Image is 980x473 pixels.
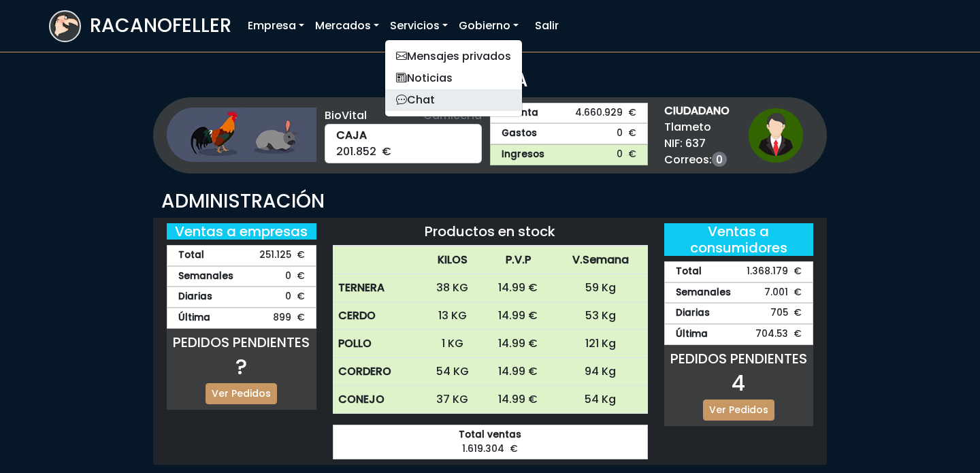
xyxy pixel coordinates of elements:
td: 94 Kg [553,358,648,386]
span: ? [235,351,247,382]
span: Correos: [664,152,730,168]
strong: Gastos [502,127,537,141]
a: Cuenta4.660.929 € [490,103,648,124]
h5: PEDIDOS PENDIENTES [664,350,814,367]
div: 705 € [664,303,814,324]
a: Empresa [242,12,310,39]
a: Ingresos0 € [490,144,648,165]
div: 0 € [167,287,316,308]
td: 14.99 € [483,358,554,386]
th: CONEJO [333,386,422,414]
strong: CIUDADANO [664,103,730,119]
td: 54 Kg [553,386,648,414]
th: CERDO [333,302,422,330]
div: 1.368.179 € [664,261,814,282]
img: ciudadano1.png [749,108,803,163]
a: Mercados [310,12,385,39]
strong: Diarias [178,290,212,304]
th: P.V.P [483,246,554,274]
a: Chat [385,89,522,111]
th: KILOS [422,246,483,274]
a: Ver Pedidos [206,383,277,404]
th: TERNERA [333,274,422,302]
strong: CAJA [336,127,471,144]
a: Gastos0 € [490,123,648,144]
a: Noticias [385,67,522,89]
div: 704.53 € [664,324,814,345]
h3: ADMINISTRACIÓN [161,190,819,213]
a: Mensajes privados [385,46,522,67]
td: 38 KG [422,274,483,302]
td: 54 KG [422,358,483,386]
td: 53 Kg [553,302,648,330]
h5: PEDIDOS PENDIENTES [167,334,316,350]
a: Ver Pedidos [703,399,774,421]
div: 899 € [167,308,316,329]
div: BioVital [325,108,483,124]
div: 7.001 € [664,282,814,304]
td: 121 Kg [553,330,648,358]
h5: Productos en stock [333,223,648,240]
h5: Ventas a empresas [167,223,316,240]
div: 0 € [167,266,316,287]
a: 0 [712,152,727,167]
strong: Semanales [676,286,731,300]
div: 1.619.304 € [333,425,648,459]
th: CORDERO [333,358,422,386]
strong: Total ventas [344,428,636,442]
img: ganaderia.png [167,108,316,162]
a: Gobierno [453,12,524,39]
img: logoracarojo.png [50,12,80,37]
td: 59 Kg [553,274,648,302]
div: 201.852 € [325,124,483,163]
a: Salir [529,12,564,39]
strong: Diarias [676,306,710,321]
h5: Ventas a consumidores [664,223,814,256]
a: Servicios [385,12,453,39]
th: POLLO [333,330,422,358]
td: 13 KG [422,302,483,330]
th: V.Semana [553,246,648,274]
h3: OFICINA [49,69,931,92]
strong: Última [676,327,708,342]
td: 14.99 € [483,386,554,414]
td: 14.99 € [483,302,554,330]
strong: Total [178,248,204,263]
div: 251.125 € [167,245,316,266]
span: 4 [732,368,745,398]
h3: RACANOFELLER [90,14,231,37]
a: RACANOFELLER [49,7,231,46]
td: 37 KG [422,386,483,414]
span: Tlameto [664,119,730,135]
strong: Ingresos [502,148,544,162]
span: NIF: 637 [664,135,730,152]
td: 14.99 € [483,330,554,358]
strong: Última [178,311,210,325]
strong: Semanales [178,270,233,284]
td: 14.99 € [483,274,554,302]
td: 1 KG [422,330,483,358]
strong: Total [676,265,702,279]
